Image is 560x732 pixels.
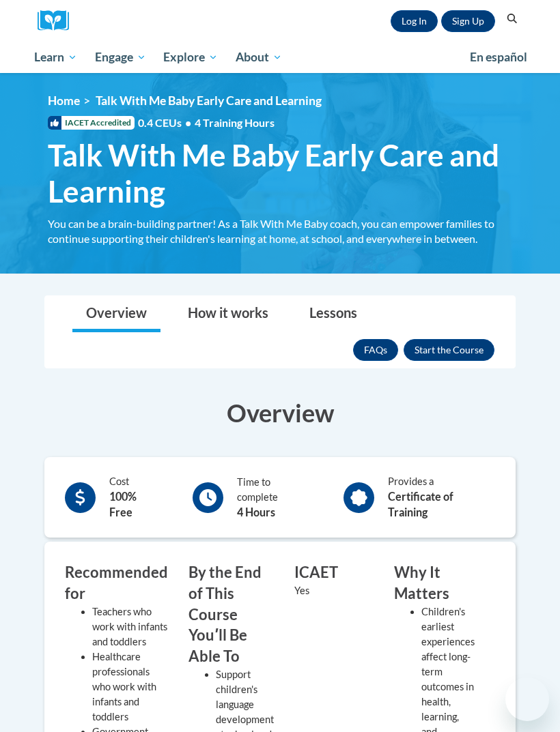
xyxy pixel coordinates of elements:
[236,49,282,65] span: About
[109,474,162,521] div: Cost
[391,10,438,32] a: Log In
[441,10,495,32] a: Register
[502,11,522,27] button: Search
[188,562,274,667] h3: By the End of This Course Youʹll Be Able To
[294,585,309,596] value: Yes
[48,137,519,209] span: Talk With Me Baby Early Care and Learning
[65,562,168,604] h3: Recommended for
[185,116,191,129] span: •
[394,562,475,604] h3: Why It Matters
[470,50,527,64] span: En español
[138,115,275,130] span: 0.4 CEUs
[163,49,218,65] span: Explore
[174,296,282,332] a: How it works
[505,677,549,721] iframe: Button to launch messaging window
[388,490,453,518] b: Certificate of Training
[48,216,519,246] div: You can be a brain-building partner! As a Talk With Me Baby coach, you can empower families to co...
[34,49,77,65] span: Learn
[227,42,291,73] a: About
[296,296,371,332] a: Lessons
[24,42,536,73] div: Main menu
[44,396,516,430] h3: Overview
[48,93,80,108] a: Home
[86,42,155,73] a: Engage
[388,474,495,521] div: Provides a
[92,649,168,724] li: Healthcare professionals who work with infants and toddlers
[237,506,275,518] b: 4 Hours
[38,10,79,31] a: Cox Campus
[109,490,137,518] b: 100% Free
[294,562,374,583] h3: ICAET
[154,42,227,73] a: Explore
[48,116,135,130] span: IACET Accredited
[72,296,160,332] a: Overview
[404,339,494,361] button: Enroll
[237,475,313,521] div: Time to complete
[25,42,86,73] a: Learn
[96,93,322,108] span: Talk With Me Baby Early Care and Learning
[461,43,536,72] a: En español
[95,49,146,65] span: Engage
[353,339,398,361] a: FAQs
[195,116,275,129] span: 4 Training Hours
[92,604,168,649] li: Teachers who work with infants and toddlers
[38,10,79,31] img: Logo brand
